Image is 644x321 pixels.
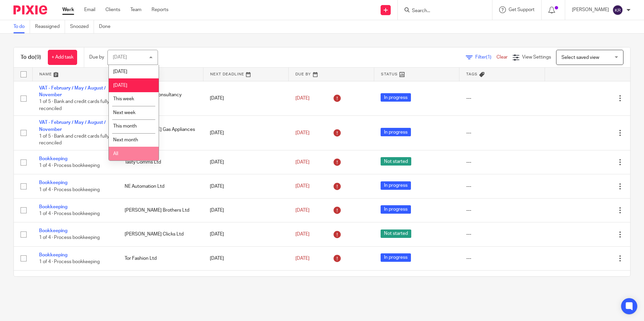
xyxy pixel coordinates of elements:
img: svg%3E [612,5,623,15]
div: --- [466,207,538,214]
p: [PERSON_NAME] [572,6,609,13]
a: Reassigned [35,20,65,33]
input: Search [411,8,472,14]
td: [DATE] [203,116,289,150]
div: --- [466,183,538,190]
span: [DATE] [113,83,127,88]
a: To do [13,20,30,33]
div: --- [466,95,538,102]
td: NE Automation Ltd [118,174,203,198]
span: Not started [381,229,411,238]
span: In progress [381,93,411,102]
a: VAT - February / May / August / November [39,120,106,132]
a: Bookkeeping [39,156,67,161]
span: Next month [113,138,138,142]
span: Tags [466,72,478,76]
span: 1 of 5 · Bank and credit cards fully reconciled [39,134,109,146]
a: Done [99,20,116,33]
span: 1 of 4 · Process bookkeeping [39,187,100,192]
td: Peak Business Finance Ltd [118,271,203,294]
span: [DATE] [295,96,310,101]
td: [DATE] [203,174,289,198]
span: 1 of 4 · Process bookkeeping [39,259,100,264]
td: [DATE] [203,150,289,174]
span: [DATE] [295,232,310,237]
span: All [113,151,118,156]
span: (9) [35,55,41,60]
td: [DATE] [203,246,289,270]
span: 1 of 4 · Process bookkeeping [39,211,100,216]
a: Bookkeeping [39,180,67,185]
a: Clear [496,55,508,60]
td: [DATE] [203,222,289,246]
span: (1) [486,55,491,60]
div: --- [466,255,538,262]
span: 1 of 5 · Bank and credit cards fully reconciled [39,99,109,111]
span: In progress [381,128,411,136]
span: In progress [381,181,411,190]
a: Bookkeeping [39,205,67,209]
span: [DATE] [295,208,310,213]
span: Next week [113,110,135,115]
a: Bookkeeping [39,228,67,233]
td: [DATE] [203,271,289,294]
a: Work [62,6,74,13]
td: Tasty Comms Ltd [118,150,203,174]
td: [PERSON_NAME] Brothers Ltd [118,198,203,222]
a: Reports [152,6,168,13]
span: This week [113,97,134,101]
span: In progress [381,253,411,262]
a: Snoozed [70,20,94,33]
span: [DATE] [113,69,127,74]
a: Clients [105,6,120,13]
div: --- [466,159,538,166]
img: Pixie [13,5,47,14]
a: Team [130,6,141,13]
td: [DATE] [203,198,289,222]
td: Contact Point Consultancy Limited [118,81,203,116]
a: VAT - February / May / August / November [39,86,106,97]
div: --- [466,130,538,136]
span: [DATE] [295,256,310,261]
span: In progress [381,205,411,214]
span: View Settings [522,55,551,60]
p: Due by [89,54,104,61]
span: Filter [475,55,496,60]
span: Select saved view [561,55,599,60]
span: Not started [381,157,411,166]
span: [DATE] [295,160,310,165]
a: + Add task [48,50,77,65]
td: [PERSON_NAME] Gas Appliances Ltd [118,116,203,150]
span: [DATE] [295,184,310,189]
a: Email [84,6,95,13]
span: 1 of 4 · Process bookkeeping [39,163,100,168]
td: [PERSON_NAME] Clicks Ltd [118,222,203,246]
td: Tor Fashion Ltd [118,246,203,270]
span: Get Support [509,7,535,12]
div: [DATE] [113,55,127,60]
td: [DATE] [203,81,289,116]
a: Bookkeeping [39,253,67,257]
span: 1 of 4 · Process bookkeeping [39,236,100,240]
div: --- [466,231,538,238]
span: This month [113,124,137,129]
h1: To do [21,54,41,61]
span: [DATE] [295,131,310,135]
